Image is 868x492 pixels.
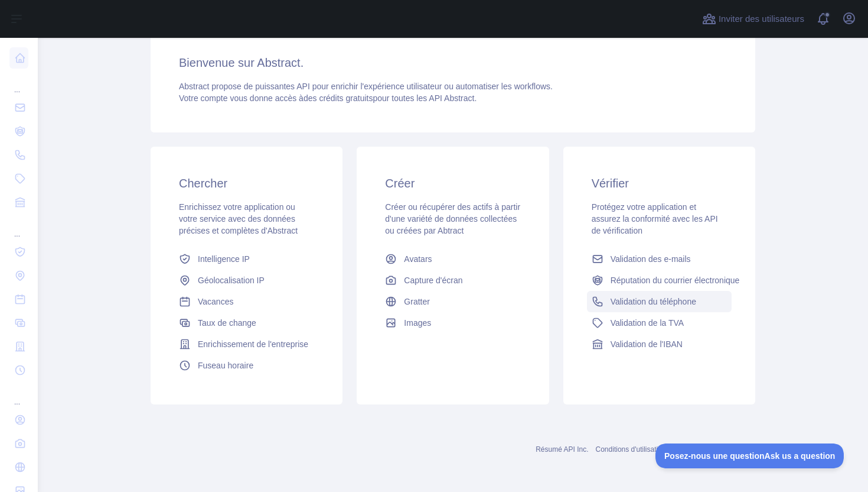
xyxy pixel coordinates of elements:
font: ... [14,86,20,94]
font: ... [14,398,20,406]
font: ... [14,230,20,238]
a: Intelligence IP [174,248,319,270]
a: Validation de la TVA [587,312,732,334]
font: Enrichissez votre application ou votre service avec des données précises et complètes d'Abstract [179,202,298,235]
font: des crédits gratuits [304,93,373,103]
font: Intelligence IP [198,254,250,264]
font: Vérifier [592,177,629,190]
a: Réputation du courrier électronique [587,270,732,291]
font: Validation des e-mails [611,254,691,264]
font: Fuseau horaire [198,361,253,370]
font: Validation de la TVA [611,318,684,328]
a: Gratter [380,291,525,312]
font: Chercher [179,177,227,190]
a: Capture d'écran [380,270,525,291]
font: Votre compte vous donne accès à [179,93,304,103]
a: Avatars [380,248,525,270]
a: Enrichissement de l'entreprise [174,334,319,355]
a: Images [380,312,525,334]
a: Validation de l'IBAN [587,334,732,355]
button: Inviter des utilisateurs [700,9,807,28]
font: Réputation du courrier électronique [611,276,740,285]
font: Abstract propose de puissantes API pour enrichir l'expérience utilisateur ou automatiser les work... [179,82,553,91]
a: Validation des e-mails [587,248,732,270]
font: pour toutes les API Abstract. [373,93,477,103]
font: Créer ou récupérer des actifs à partir d'une variété de données collectées ou créées par Abtract [385,202,520,235]
font: Vacances [198,297,233,306]
a: Résumé API Inc. [536,445,588,454]
a: Fuseau horaire [174,355,319,376]
font: Géolocalisation IP [198,276,265,285]
font: Gratter [404,297,430,306]
iframe: Basculer le support client [655,444,844,468]
a: Géolocalisation IP [174,270,319,291]
font: Capture d'écran [404,276,462,285]
font: Validation de l'IBAN [611,339,683,349]
font: Avatars [404,254,432,264]
a: Validation du téléphone [587,291,732,312]
font: Taux de change [198,318,256,328]
a: Taux de change [174,312,319,334]
font: Créer [385,177,415,190]
a: Vacances [174,291,319,312]
a: Conditions d'utilisation [596,445,666,454]
font: Validation du téléphone [611,297,696,306]
font: Images [404,318,431,328]
font: Inviter des utilisateurs [719,14,804,24]
font: Bienvenue sur Abstract. [179,56,304,69]
font: Enrichissement de l'entreprise [198,339,308,349]
font: Protégez votre application et assurez la conformité avec les API de vérification [592,202,718,235]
